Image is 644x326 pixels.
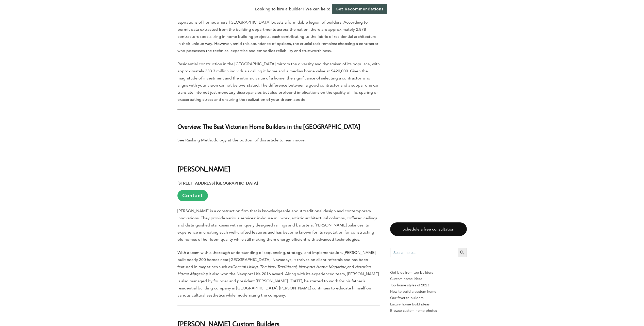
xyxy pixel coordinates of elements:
p: Residential construction in the [GEOGRAPHIC_DATA] mirrors the diversity and dynamism of its popul... [177,60,380,103]
em: Coastal Living, The New Traditional, Newport Home Magazine, [232,264,347,269]
a: Contact [177,190,208,201]
a: Get Recommendations [332,4,387,14]
p: With a team with a thorough understanding of sequencing, strategy, and implementation, [PERSON_NA... [177,249,380,299]
iframe: Drift Widget Chat Controller [619,301,638,320]
a: Browse custom home photos [390,307,467,314]
input: Search here... [390,248,458,257]
a: Top home styles of 2023 [390,282,467,288]
p: [PERSON_NAME] is a construction firm that is knowledgeable about traditional design and contempor... [177,207,380,243]
a: How to build a custom home [390,288,467,295]
a: Our favorite builders [390,295,467,301]
p: In the vast landscape of home construction, where every hammer strike and brick laid shapes the d... [177,12,380,54]
em: Victorian Home Magazine. [177,264,371,276]
p: Get bids from top builders [390,269,467,276]
a: Custom home ideas [390,276,467,282]
strong: Overview: The Best Victorian Home Builders in the [GEOGRAPHIC_DATA] [177,122,360,130]
a: Schedule a free consultation [390,222,467,236]
p: See Ranking Methodology at the bottom of this article to learn more. [177,137,380,144]
svg: Search [459,250,465,255]
strong: [STREET_ADDRESS] [GEOGRAPHIC_DATA] [177,181,258,186]
strong: [PERSON_NAME] [177,164,230,173]
a: Luxury home build ideas [390,301,467,307]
